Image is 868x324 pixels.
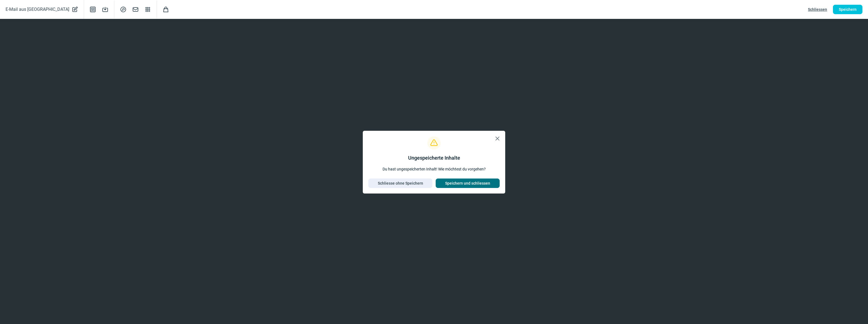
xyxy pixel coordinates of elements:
span: Schliesse ohne Speichern [378,179,423,188]
span: Schliessen [808,5,827,14]
span: Speichern [839,5,857,14]
button: Schliesse ohne Speichern [368,179,432,188]
button: Schliessen [802,5,833,14]
div: Ungespeicherte Inhalte [408,154,460,162]
button: Speichern [833,5,862,14]
div: Du hast ungespeicherten Inhalt! Wie möchtest du vorgehen? [383,166,486,172]
button: Speichern und schliessen [436,179,500,188]
span: E-Mail aus [GEOGRAPHIC_DATA] [6,6,69,13]
span: Speichern und schliessen [445,179,490,188]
